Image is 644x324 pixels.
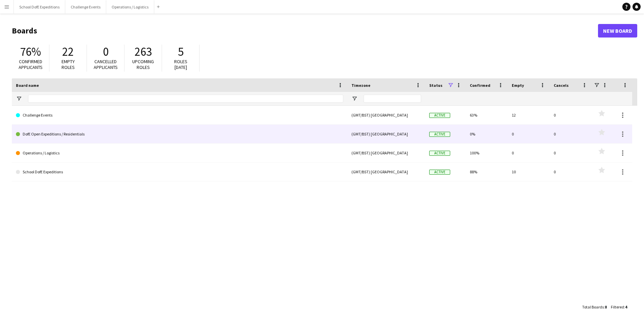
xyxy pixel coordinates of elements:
[550,144,592,162] div: 0
[351,83,370,88] span: Timezone
[611,300,627,314] div: :
[65,0,106,14] button: Challenge Events
[364,95,421,103] input: Timezone Filter Input
[19,58,43,70] span: Confirmed applicants
[62,58,75,70] span: Empty roles
[347,144,425,162] div: (GMT/BST) [GEOGRAPHIC_DATA]
[14,0,65,14] button: School DofE Expeditions
[508,106,550,124] div: 12
[550,163,592,181] div: 0
[28,95,343,103] input: Board name Filter Input
[554,83,569,88] span: Cancels
[625,304,627,309] span: 4
[178,44,184,59] span: 5
[508,144,550,162] div: 0
[429,83,442,88] span: Status
[429,151,450,156] span: Active
[429,170,450,175] span: Active
[550,125,592,143] div: 0
[351,96,358,102] button: Open Filter Menu
[347,106,425,124] div: (GMT/BST) [GEOGRAPHIC_DATA]
[16,106,343,125] a: Challenge Events
[12,26,598,36] h1: Boards
[466,144,508,162] div: 100%
[16,125,343,144] a: DofE Open Expeditions / Residentials
[347,125,425,143] div: (GMT/BST) [GEOGRAPHIC_DATA]
[550,106,592,124] div: 0
[106,0,154,14] button: Operations / Logistics
[429,132,450,137] span: Active
[429,113,450,118] span: Active
[466,163,508,181] div: 88%
[103,44,109,59] span: 0
[16,144,343,163] a: Operations / Logistics
[508,125,550,143] div: 0
[582,304,604,309] span: Total Boards
[174,58,187,70] span: Roles [DATE]
[611,304,624,309] span: Filtered
[16,163,343,181] a: School DofE Expeditions
[466,125,508,143] div: 0%
[582,300,607,314] div: :
[605,304,607,309] span: 8
[508,163,550,181] div: 10
[62,44,74,59] span: 22
[347,163,425,181] div: (GMT/BST) [GEOGRAPHIC_DATA]
[132,58,154,70] span: Upcoming roles
[135,44,152,59] span: 263
[16,83,39,88] span: Board name
[512,83,524,88] span: Empty
[20,44,41,59] span: 76%
[94,58,118,70] span: Cancelled applicants
[470,83,490,88] span: Confirmed
[466,106,508,124] div: 63%
[16,96,22,102] button: Open Filter Menu
[598,24,637,38] a: New Board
